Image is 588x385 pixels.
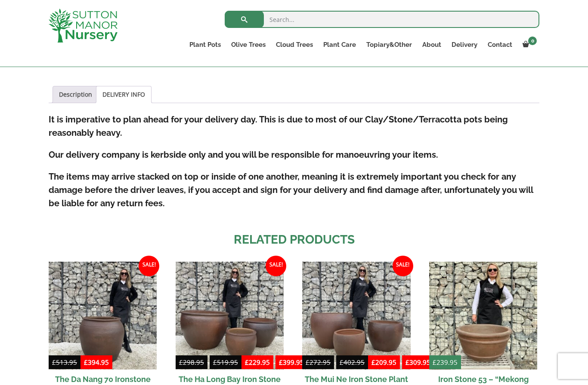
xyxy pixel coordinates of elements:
bdi: 399.95 [279,358,304,367]
img: The Da Nang 70 Ironstone Plant Pot [49,262,157,370]
ins: - [368,357,434,370]
a: Olive Trees [226,39,271,51]
span: Sale! [393,256,413,276]
span: £ [371,358,375,367]
bdi: 519.95 [213,358,238,367]
del: - [176,357,241,370]
span: £ [52,358,56,367]
a: DELIVERY INFO [102,86,145,103]
span: £ [279,358,283,367]
span: £ [179,358,183,367]
span: Sale! [139,256,159,276]
ins: - [241,357,307,370]
bdi: 229.95 [245,358,270,367]
a: About [417,39,446,51]
span: £ [84,358,88,367]
a: Plant Care [318,39,361,51]
img: logo [49,9,118,43]
del: - [302,357,368,370]
a: Topiary&Other [361,39,417,51]
bdi: 298.95 [179,358,204,367]
a: Description [59,86,92,103]
a: 0 [517,39,539,51]
span: £ [340,358,344,367]
img: The Ha Long Bay Iron Stone Plant Pots [176,262,284,370]
bdi: 272.95 [306,358,331,367]
span: £ [245,358,249,367]
span: £ [306,358,309,367]
span: 0 [528,37,537,45]
h2: Related products [49,231,539,249]
strong: The items may arrive stacked on top or inside of one another, meaning it is extremely important y... [49,171,533,208]
span: Sale! [266,256,286,276]
span: £ [405,358,409,367]
a: Cloud Trees [271,39,318,51]
bdi: 513.95 [52,358,77,367]
span: £ [213,358,217,367]
input: Search... [225,11,539,28]
strong: Our delivery company is kerbside only and you will be responsible for manoeuvring your items. [49,150,438,160]
bdi: 309.95 [405,358,430,367]
strong: It is imperative to plan ahead for your delivery day. This is due to most of our Clay/Stone/Terra... [49,114,508,138]
a: Delivery [446,39,483,51]
bdi: 394.95 [84,358,109,367]
bdi: 402.95 [340,358,365,367]
img: The Mui Ne Iron Stone Plant Pots [302,262,410,370]
bdi: 239.95 [433,358,458,367]
a: Plant Pots [184,39,226,51]
span: £ [433,358,436,367]
a: Contact [483,39,517,51]
bdi: 209.95 [371,358,396,367]
img: Iron Stone 53 - "Mekong Bowl" Plant Pot (Black Vietnamese Clay) [429,262,537,370]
